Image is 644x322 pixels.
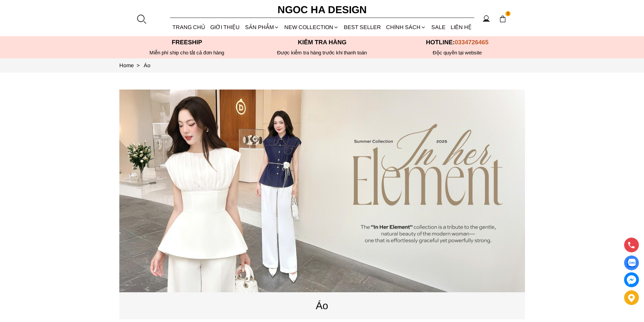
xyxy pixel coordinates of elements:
[429,18,448,36] a: SALE
[134,63,142,68] span: >
[144,63,150,68] a: Link to Áo
[384,18,429,36] div: Chính sách
[242,18,282,36] div: SẢN PHẨM
[455,39,488,46] span: 0334726465
[505,11,511,17] span: 2
[627,259,636,267] img: Display image
[119,39,255,46] p: Freeship
[390,39,525,46] p: Hotline:
[298,39,347,46] font: Kiểm tra hàng
[499,15,506,23] img: img-CART-ICON-ksit0nf1
[255,50,390,56] p: Được kiểm tra hàng trước khi thanh toán
[170,18,208,36] a: TRANG CHỦ
[624,255,639,270] a: Display image
[119,50,255,56] div: Miễn phí ship cho tất cả đơn hàng
[119,298,525,314] p: Áo
[341,18,384,36] a: BEST SELLER
[119,63,144,68] a: Link to Home
[624,272,639,287] a: messenger
[390,50,525,56] h6: Độc quyền tại website
[282,18,341,36] a: NEW COLLECTION
[448,18,474,36] a: LIÊN HỆ
[271,2,373,18] a: Ngoc Ha Design
[208,18,242,36] a: GIỚI THIỆU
